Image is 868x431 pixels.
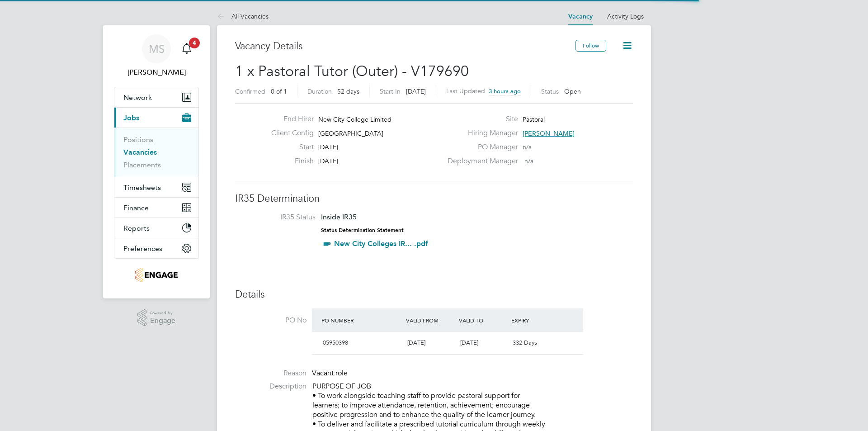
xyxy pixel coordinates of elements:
[114,198,198,218] button: Finance
[123,93,152,102] span: Network
[235,369,307,378] label: Reason
[123,244,162,253] span: Preferences
[217,12,269,20] a: All Vacancies
[319,312,404,328] div: PO Number
[576,40,606,52] button: Follow
[489,87,521,95] span: 3 hours ago
[114,128,198,177] div: Jobs
[235,40,576,53] h3: Vacancy Details
[407,339,425,346] span: [DATE]
[114,87,198,107] button: Network
[442,128,518,138] label: Hiring Manager
[114,177,198,197] button: Timesheets
[318,115,392,123] span: New City College Limited
[307,87,332,95] label: Duration
[150,309,175,317] span: Powered by
[114,67,199,78] span: Monty Symons
[457,312,509,328] div: Valid To
[235,192,633,205] h3: IR35 Determination
[264,156,314,166] label: Finish
[404,312,457,328] div: Valid From
[114,238,198,258] button: Preferences
[114,218,198,238] button: Reports
[264,128,314,138] label: Client Config
[244,213,316,222] label: IR35 Status
[406,87,426,95] span: [DATE]
[235,382,307,391] label: Description
[442,156,518,166] label: Deployment Manager
[318,143,338,151] span: [DATE]
[178,34,196,63] a: 4
[321,227,404,233] strong: Status Determination Statement
[114,108,198,128] button: Jobs
[264,142,314,152] label: Start
[135,268,177,282] img: jambo-logo-retina.png
[442,142,518,152] label: PO Manager
[103,25,210,298] nav: Main navigation
[523,115,545,123] span: Pastoral
[123,183,161,192] span: Timesheets
[380,87,401,95] label: Start In
[446,87,485,95] label: Last Updated
[137,309,176,327] a: Powered byEngage
[513,339,537,346] span: 332 Days
[264,114,314,124] label: End Hirer
[460,339,478,346] span: [DATE]
[524,157,533,165] span: n/a
[150,317,175,325] span: Engage
[337,87,359,95] span: 52 days
[189,38,200,48] span: 4
[523,143,532,151] span: n/a
[564,87,581,95] span: Open
[607,12,644,20] a: Activity Logs
[318,157,338,165] span: [DATE]
[541,87,559,95] label: Status
[568,13,593,20] a: Vacancy
[235,87,265,95] label: Confirmed
[123,114,139,122] span: Jobs
[114,34,199,78] a: MS[PERSON_NAME]
[312,369,348,378] span: Vacant role
[123,204,149,212] span: Finance
[442,114,518,124] label: Site
[509,312,562,328] div: Expiry
[123,161,161,169] a: Placements
[271,87,287,95] span: 0 of 1
[523,129,575,137] span: [PERSON_NAME]
[318,129,383,137] span: [GEOGRAPHIC_DATA]
[235,62,469,80] span: 1 x Pastoral Tutor (Outer) - V179690
[123,148,157,156] a: Vacancies
[235,288,633,301] h3: Details
[114,268,199,282] a: Go to home page
[123,135,153,144] a: Positions
[149,43,165,55] span: MS
[321,213,357,221] span: Inside IR35
[334,239,428,248] a: New City Colleges IR... .pdf
[235,316,307,325] label: PO No
[323,339,348,346] span: 05950398
[123,224,150,232] span: Reports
